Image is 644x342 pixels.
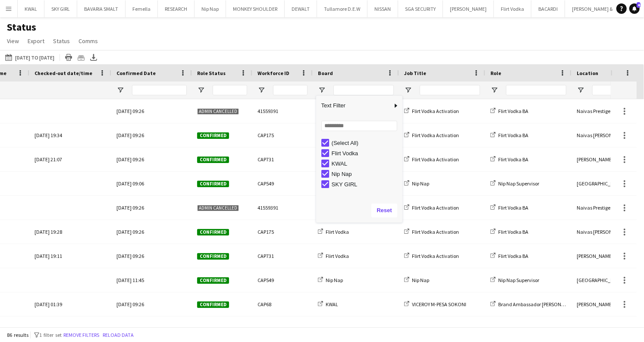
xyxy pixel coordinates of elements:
[252,317,313,340] div: CAP672
[158,0,195,17] button: RESEARCH
[506,85,566,95] input: Role Filter Input
[111,99,192,123] div: [DATE] 09:26
[326,301,338,307] span: KWAL
[404,86,412,94] button: Open Filter Menu
[498,204,528,211] span: Flirt Vodka BA
[116,70,156,76] span: Confirmed Date
[197,108,239,115] span: Admin cancelled
[412,253,459,259] span: Flirt Vodka Activation
[252,220,313,244] div: CAP175
[404,277,429,283] a: Nip Nap
[490,301,578,307] a: Brand Ambassador [PERSON_NAME]
[317,0,368,17] button: Tullamore D.E.W
[412,180,429,187] span: Nip Nap
[62,330,101,340] button: Remove filters
[498,229,528,235] span: Flirt Vodka BA
[368,0,398,17] button: NISSAN
[498,132,528,138] span: Flirt Vodka BA
[111,196,192,220] div: [DATE] 09:26
[111,317,192,340] div: [DATE] 09:23
[318,229,349,235] a: Flirt Vodka
[197,70,226,76] span: Role Status
[132,85,187,95] input: Confirmed Date Filter Input
[63,52,74,63] app-action-btn: Print
[111,172,192,195] div: [DATE] 09:06
[490,70,501,76] span: Role
[412,301,466,307] span: VICEROY M-PESA SOKONI
[332,181,400,188] div: SKY GIRL
[420,85,480,95] input: Job Title Filter Input
[332,171,400,177] div: Nip Nap
[332,140,400,146] div: (Select All)
[285,0,317,17] button: DEWALT
[197,181,229,187] span: Confirmed
[35,70,92,76] span: Checked-out date/time
[490,229,528,235] a: Flirt Vodka BA
[44,0,77,17] button: SKY GIRL
[258,86,265,94] button: Open Filter Menu
[404,156,459,163] a: Flirt Vodka Activation
[39,332,62,338] span: 1 filter set
[577,70,598,76] span: Location
[404,108,459,114] a: Flirt Vodka Activation
[197,301,229,308] span: Confirmed
[273,85,308,95] input: Workforce ID Filter Input
[79,37,98,45] span: Comms
[412,132,459,138] span: Flirt Vodka Activation
[53,37,70,45] span: Status
[490,86,498,94] button: Open Filter Menu
[35,220,106,244] div: [DATE] 19:28
[111,244,192,268] div: [DATE] 09:26
[111,147,192,171] div: [DATE] 09:26
[326,277,343,283] span: Nip Nap
[252,99,313,123] div: 41559391
[490,204,528,211] a: Flirt Vodka BA
[50,35,73,47] a: Status
[494,0,531,17] button: Flirt Vodka
[76,52,86,63] app-action-btn: Crew files as ZIP
[316,96,402,223] div: Column Filter
[77,0,126,17] button: BAVARIA SMALT
[498,180,539,187] span: Nip Nap Supervisor
[490,156,528,163] a: Flirt Vodka BA
[35,123,106,147] div: [DATE] 19:34
[498,156,528,163] span: Flirt Vodka BA
[111,292,192,316] div: [DATE] 09:26
[333,85,394,95] input: Board Filter Input
[332,150,400,157] div: Flirt Vodka
[75,35,101,47] a: Comms
[197,205,239,211] span: Admin cancelled
[111,220,192,244] div: [DATE] 09:26
[490,277,539,283] a: Nip Nap Supervisor
[318,70,333,76] span: Board
[404,180,429,187] a: Nip Nap
[35,147,106,171] div: [DATE] 21:07
[111,123,192,147] div: [DATE] 09:26
[252,268,313,292] div: CAP549
[3,35,22,47] a: View
[18,0,44,17] button: KWAL
[24,35,48,47] a: Export
[252,172,313,195] div: CAP549
[498,108,528,114] span: Flirt Vodka BA
[404,70,426,76] span: Job Title
[252,292,313,316] div: CAP68
[7,37,19,45] span: View
[197,253,229,260] span: Confirmed
[318,86,326,94] button: Open Filter Menu
[35,292,106,316] div: [DATE] 01:39
[197,132,229,139] span: Confirmed
[412,277,429,283] span: Nip Nap
[28,37,44,45] span: Export
[404,204,459,211] a: Flirt Vodka Activation
[404,301,466,307] a: VICEROY M-PESA SOKONI
[404,253,459,259] a: Flirt Vodka Activation
[398,0,443,17] button: SGA SECURITY
[316,138,402,189] div: Filter List
[197,157,229,163] span: Confirmed
[195,0,226,17] button: Nip Nap
[412,156,459,163] span: Flirt Vodka Activation
[490,180,539,187] a: Nip Nap Supervisor
[332,160,400,167] div: KWAL
[316,98,392,113] span: Text Filter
